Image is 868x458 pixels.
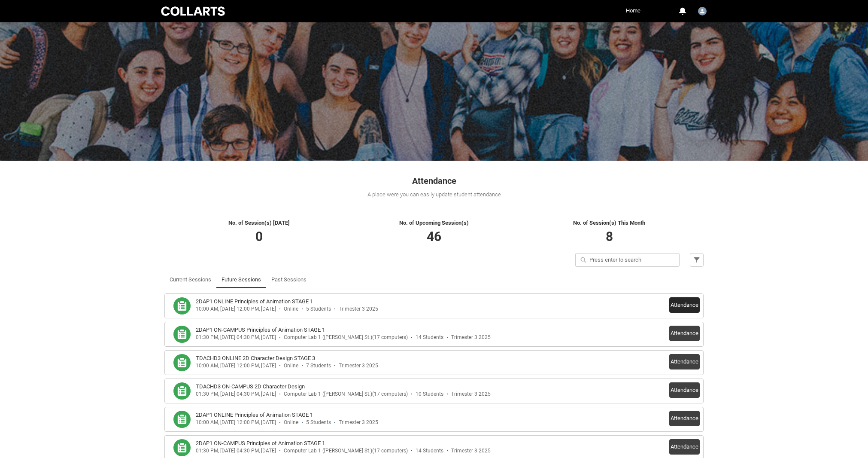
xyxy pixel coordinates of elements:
[669,326,700,341] button: Attendance
[416,391,443,397] div: 10 Students
[196,297,313,306] h3: 2DAP1 ONLINE Principles of Animation STAGE 1
[416,448,443,454] div: 14 Students
[451,334,491,341] div: Trimester 3 2025
[696,3,709,17] button: User Profile User16752042218789240631
[196,391,276,397] div: 01:30 PM, [DATE] 04:30 PM, [DATE]
[624,4,643,17] a: Home
[164,190,704,199] div: A place were you can easily update student attendance
[228,220,290,226] span: No. of Session(s) [DATE]
[669,439,700,455] button: Attendance
[284,334,408,341] div: Computer Lab 1 ([PERSON_NAME] St.)(17 computers)
[306,306,331,312] div: 5 Students
[255,229,263,244] span: 0
[196,306,276,312] div: 10:00 AM, [DATE] 12:00 PM, [DATE]
[266,271,312,288] li: Past Sessions
[284,419,298,426] div: Online
[170,271,211,288] a: Current Sessions
[196,382,305,391] h3: TDACHD3 ON-CAMPUS 2D Character Design
[427,229,441,244] span: 46
[451,391,491,397] div: Trimester 3 2025
[669,354,700,369] button: Attendance
[196,334,276,341] div: 01:30 PM, [DATE] 04:30 PM, [DATE]
[606,229,613,244] span: 8
[196,363,276,369] div: 10:00 AM, [DATE] 12:00 PM, [DATE]
[284,363,298,369] div: Online
[669,297,700,313] button: Attendance
[399,220,469,226] span: No. of Upcoming Session(s)
[669,382,700,398] button: Attendance
[271,271,307,288] a: Past Sessions
[196,411,313,419] h3: 2DAP1 ONLINE Principles of Animation STAGE 1
[575,253,680,267] input: Press enter to search
[412,176,456,186] span: Attendance
[698,7,707,15] img: User16752042218789240631
[196,419,276,426] div: 10:00 AM, [DATE] 12:00 PM, [DATE]
[339,363,378,369] div: Trimester 3 2025
[690,253,704,267] button: Filter
[573,220,645,226] span: No. of Session(s) This Month
[339,419,378,426] div: Trimester 3 2025
[284,306,298,312] div: Online
[164,271,216,288] li: Current Sessions
[284,448,408,454] div: Computer Lab 1 ([PERSON_NAME] St.)(17 computers)
[339,306,378,312] div: Trimester 3 2025
[306,363,331,369] div: 7 Students
[216,271,266,288] li: Future Sessions
[284,391,408,397] div: Computer Lab 1 ([PERSON_NAME] St.)(17 computers)
[196,354,315,363] h3: TDACHD3 ONLINE 2D Character Design STAGE 3
[669,411,700,426] button: Attendance
[196,439,325,448] h3: 2DAP1 ON-CAMPUS Principles of Animation STAGE 1
[222,271,261,288] a: Future Sessions
[306,419,331,426] div: 5 Students
[451,448,491,454] div: Trimester 3 2025
[416,334,443,341] div: 14 Students
[196,326,325,334] h3: 2DAP1 ON-CAMPUS Principles of Animation STAGE 1
[196,448,276,454] div: 01:30 PM, [DATE] 04:30 PM, [DATE]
